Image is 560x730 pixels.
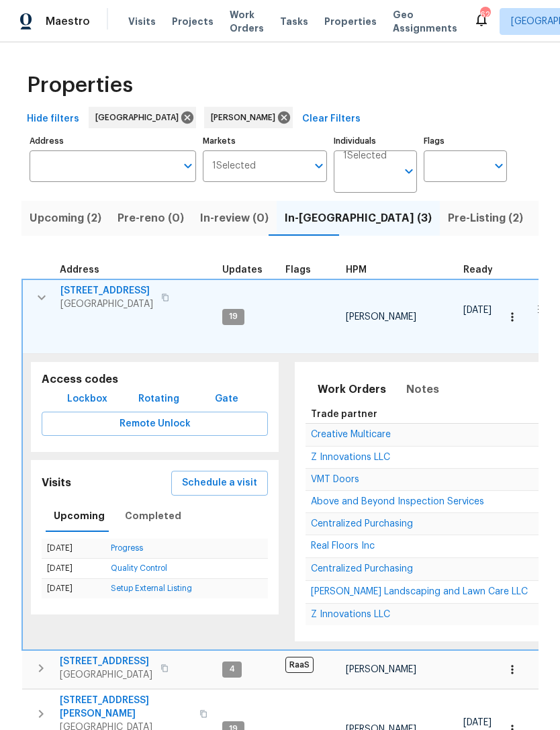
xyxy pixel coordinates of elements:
span: Rotating [138,391,179,408]
a: Above and Beyond Inspection Services [311,498,484,506]
button: Gate [205,387,248,412]
button: Schedule a visit [171,471,268,496]
span: Visits [128,15,156,28]
button: Open [179,156,197,175]
span: 1 Selected [343,150,387,162]
span: In-[GEOGRAPHIC_DATA] (3) [285,209,432,228]
span: [DATE] [463,306,492,315]
span: Schedule a visit [182,475,257,492]
span: RaaS [285,657,314,673]
span: [STREET_ADDRESS] [60,655,152,668]
a: Quality Control [111,564,167,572]
span: Centralized Purchasing [311,519,413,529]
span: Z Innovations LLC [311,453,390,462]
span: [PERSON_NAME] [346,665,416,674]
button: Open [310,156,328,175]
span: Ready [463,265,493,275]
h5: Access codes [42,373,268,387]
label: Markets [203,137,328,145]
span: Lockbox [67,391,107,408]
td: [DATE] [42,539,105,559]
span: Work Orders [318,380,386,399]
span: Properties [27,79,133,92]
span: Work Orders [230,8,264,35]
span: In-review (0) [200,209,269,228]
button: Hide filters [21,107,85,132]
a: Real Floors Inc [311,542,375,550]
span: [GEOGRAPHIC_DATA] [60,668,152,682]
a: VMT Doors [311,475,359,484]
div: [GEOGRAPHIC_DATA] [89,107,196,128]
button: Open [489,156,508,175]
span: Notes [406,380,439,399]
span: [DATE] [463,718,492,727]
span: [STREET_ADDRESS][PERSON_NAME] [60,694,191,721]
span: Updates [222,265,263,275]
span: Tasks [280,17,308,26]
label: Individuals [334,137,417,145]
a: Z Innovations LLC [311,453,390,461]
span: Gate [210,391,242,408]
span: Clear Filters [302,111,361,128]
td: [DATE] [42,579,105,599]
span: Upcoming [54,508,105,524]
span: [PERSON_NAME] Landscaping and Lawn Care LLC [311,587,528,596]
span: 4 [224,664,240,675]
span: Address [60,265,99,275]
span: Trade partner [311,410,377,419]
div: [PERSON_NAME] [204,107,293,128]
a: Progress [111,544,143,552]
a: Centralized Purchasing [311,565,413,573]
button: Lockbox [62,387,113,412]
label: Flags [424,137,507,145]
a: Centralized Purchasing [311,520,413,528]
span: [PERSON_NAME] [346,312,416,322]
span: Properties [324,15,377,28]
span: HPM [346,265,367,275]
span: Creative Multicare [311,430,391,439]
span: [STREET_ADDRESS] [60,284,153,298]
span: Geo Assignments [393,8,457,35]
span: Centralized Purchasing [311,564,413,574]
span: Flags [285,265,311,275]
span: Pre-reno (0) [118,209,184,228]
span: Above and Beyond Inspection Services [311,497,484,506]
h5: Visits [42,476,71,490]
a: [PERSON_NAME] Landscaping and Lawn Care LLC [311,588,528,596]
span: Remote Unlock [52,416,257,432]
span: Z Innovations LLC [311,610,390,619]
button: Remote Unlock [42,412,268,437]
span: [GEOGRAPHIC_DATA] [95,111,184,124]
span: VMT Doors [311,475,359,484]
span: Real Floors Inc [311,541,375,551]
td: [DATE] [42,559,105,579]
span: Maestro [46,15,90,28]
span: Hide filters [27,111,79,128]
div: Earliest renovation start date (first business day after COE or Checkout) [463,265,505,275]
span: Upcoming (2) [30,209,101,228]
button: Open [400,162,418,181]
button: Clear Filters [297,107,366,132]
a: Setup External Listing [111,584,192,592]
span: [GEOGRAPHIC_DATA] [60,298,153,311]
span: 19 [224,311,243,322]
label: Address [30,137,196,145]
a: Creative Multicare [311,430,391,439]
div: 62 [480,8,489,21]
span: [PERSON_NAME] [211,111,281,124]
a: Z Innovations LLC [311,610,390,619]
span: Completed [125,508,181,524]
button: Rotating [133,387,185,412]
span: 1 Selected [212,161,256,172]
span: Projects [172,15,214,28]
span: Pre-Listing (2) [448,209,523,228]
